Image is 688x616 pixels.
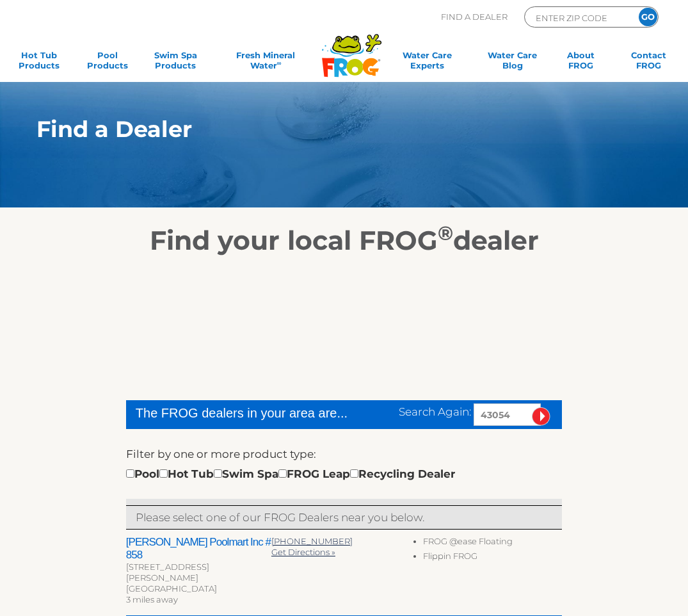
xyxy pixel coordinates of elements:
a: PoolProducts [81,50,134,76]
h2: Find your local FROG dealer [17,224,671,256]
a: Get Directions » [271,547,335,557]
a: Swim SpaProducts [149,50,202,76]
input: GO [639,8,657,26]
div: The FROG dealers in your area are... [136,403,349,423]
span: 3 miles away [126,594,178,604]
sup: ® [438,221,453,245]
div: [GEOGRAPHIC_DATA] [126,583,271,594]
p: Please select one of our FROG Dealers near you below. [136,509,552,526]
li: FROG @ease Floating [423,536,562,551]
li: Flippin FROG [423,551,562,565]
input: Submit [532,407,550,426]
label: Filter by one or more product type: [126,446,316,462]
div: Pool Hot Tub Swim Spa FROG Leap Recycling Dealer [126,466,455,482]
h2: [PERSON_NAME] Poolmart Inc # 858 [126,536,271,562]
span: Search Again: [399,405,471,418]
sup: ∞ [277,60,282,67]
div: [STREET_ADDRESS][PERSON_NAME] [126,562,271,583]
a: Hot TubProducts [13,50,66,76]
input: Zip Code Form [534,10,621,25]
a: Water CareExperts [383,50,470,76]
p: Find A Dealer [441,6,508,28]
a: AboutFROG [554,50,607,76]
a: Fresh MineralWater∞ [217,50,314,76]
a: Water CareBlog [486,50,539,76]
a: [PHONE_NUMBER] [271,536,353,546]
h1: Find a Dealer [36,117,606,142]
a: ContactFROG [622,50,675,76]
